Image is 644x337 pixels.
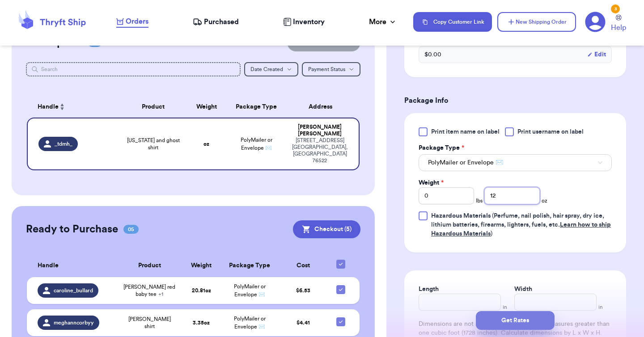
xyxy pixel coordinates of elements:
[38,261,59,270] span: Handle
[413,12,492,32] button: Copy Customer Link
[226,96,286,118] th: Package Type
[38,102,59,112] span: Handle
[428,158,503,167] span: PolyMailer or Envelope ✉️
[123,283,177,298] span: [PERSON_NAME] red baby tee
[585,12,606,32] a: 3
[611,22,626,33] span: Help
[419,154,612,171] button: PolyMailer or Envelope ✉️
[192,288,211,293] strong: 20.81 oz
[182,254,221,277] th: Weight
[186,96,226,118] th: Weight
[598,303,603,311] span: in
[125,137,181,151] span: [US_STATE] and ghost shirt
[419,285,439,294] label: Length
[193,320,210,325] strong: 3.35 oz
[59,101,66,112] button: Sort ascending
[116,16,148,28] a: Orders
[308,67,345,72] span: Payment Status
[283,17,325,27] a: Inventory
[120,96,186,118] th: Product
[431,127,500,136] span: Print item name on label
[293,17,325,27] span: Inventory
[611,4,620,13] div: 3
[497,12,576,32] button: New Shipping Order
[244,62,298,76] button: Date Created
[431,213,611,237] span: (Perfume, nail polish, hair spray, dry ice, lithium batteries, firearms, lighters, fuels, etc. )
[431,213,491,219] span: Hazardous Materials
[292,137,348,164] div: [STREET_ADDRESS] [GEOGRAPHIC_DATA] , [GEOGRAPHIC_DATA] 76522
[26,62,241,76] input: Search
[369,17,397,27] div: More
[117,254,182,277] th: Product
[54,287,93,294] span: caroline_bullard
[158,291,163,297] span: + 1
[26,222,118,236] h2: Ready to Purchase
[220,254,279,277] th: Package Type
[292,124,348,137] div: [PERSON_NAME] [PERSON_NAME]
[123,225,139,234] span: 05
[542,197,547,204] span: oz
[293,220,360,238] button: Checkout (5)
[404,95,626,106] h3: Package Info
[286,96,360,118] th: Address
[419,178,444,187] label: Weight
[476,197,483,204] span: lbs
[193,17,239,27] a: Purchased
[476,311,555,330] button: Get Rates
[203,141,209,147] strong: oz
[126,16,148,27] span: Orders
[123,316,177,330] span: [PERSON_NAME] shirt
[54,319,94,326] span: meghanncorbyy
[424,50,441,59] span: $ 0.00
[302,62,360,76] button: Payment Status
[234,316,266,329] span: PolyMailer or Envelope ✉️
[204,17,239,27] span: Purchased
[419,143,464,152] label: Package Type
[296,288,310,293] span: $ 6.53
[234,284,266,297] span: PolyMailer or Envelope ✉️
[503,303,507,311] span: in
[517,127,584,136] span: Print username on label
[514,285,532,294] label: Width
[250,67,283,72] span: Date Created
[587,50,606,59] button: Edit
[611,15,626,33] a: Help
[297,320,310,325] span: $ 4.41
[241,137,272,151] span: PolyMailer or Envelope ✉️
[279,254,327,277] th: Cost
[55,140,72,147] span: _tdmh_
